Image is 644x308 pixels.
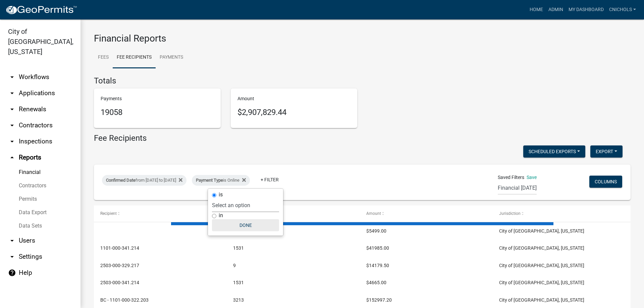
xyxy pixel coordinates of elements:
[499,263,584,268] span: City of Jeffersonville, Indiana
[366,263,389,268] span: $14179.50
[212,219,279,231] button: Done
[233,245,244,251] span: 1531
[100,245,139,251] span: 1101-000-341.214
[233,263,236,268] span: 9
[366,280,386,285] span: $4665.00
[523,145,585,158] button: Scheduled Exports
[498,174,524,181] span: Saved Filters
[237,108,351,117] h5: $2,907,829.44
[606,3,639,16] a: cnichols
[499,211,521,216] span: Jurisdiction
[227,205,360,222] datatable-header-cell: Payments
[101,95,214,102] p: Payments
[100,280,139,285] span: 2503-000-341.214
[102,175,186,186] div: from [DATE] to [DATE]
[493,205,626,222] datatable-header-cell: Jurisdiction
[94,33,631,44] h3: Financial Reports
[8,89,16,97] i: arrow_drop_down
[8,253,16,261] i: arrow_drop_down
[233,280,244,285] span: 1531
[527,175,537,180] a: Save
[156,47,187,68] a: Payments
[566,3,606,16] a: My Dashboard
[237,95,351,102] p: Amount
[255,174,284,186] a: + Filter
[366,211,381,216] span: Amount
[94,76,631,86] h4: Totals
[219,192,223,197] label: is
[192,175,250,186] div: is Online
[8,121,16,129] i: arrow_drop_down
[233,297,244,303] span: 3213
[366,228,386,234] span: $5499.00
[100,263,139,268] span: 2503-000-329.217
[219,213,223,218] label: in
[589,176,622,188] button: Columns
[94,133,147,143] h4: Fee Recipients
[94,205,227,222] datatable-header-cell: Recipient
[546,3,566,16] a: Admin
[8,153,16,162] i: arrow_drop_up
[106,178,136,183] span: Confirmed Date
[8,73,16,81] i: arrow_drop_down
[499,228,584,234] span: City of Jeffersonville, Indiana
[590,145,623,158] button: Export
[100,211,117,216] span: Recipient
[8,269,16,277] i: help
[360,205,493,222] datatable-header-cell: Amount
[113,47,156,68] a: Fee Recipients
[499,280,584,285] span: City of Jeffersonville, Indiana
[527,3,546,16] a: Home
[8,137,16,145] i: arrow_drop_down
[94,47,113,68] a: Fees
[196,178,223,183] span: Payment Type
[499,245,584,251] span: City of Jeffersonville, Indiana
[100,297,149,303] span: BC - 1101-000-322.203
[499,297,584,303] span: City of Jeffersonville, Indiana
[366,245,389,251] span: $41985.00
[8,237,16,245] i: arrow_drop_down
[8,105,16,113] i: arrow_drop_down
[101,108,214,117] h5: 19058
[366,297,392,303] span: $152997.20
